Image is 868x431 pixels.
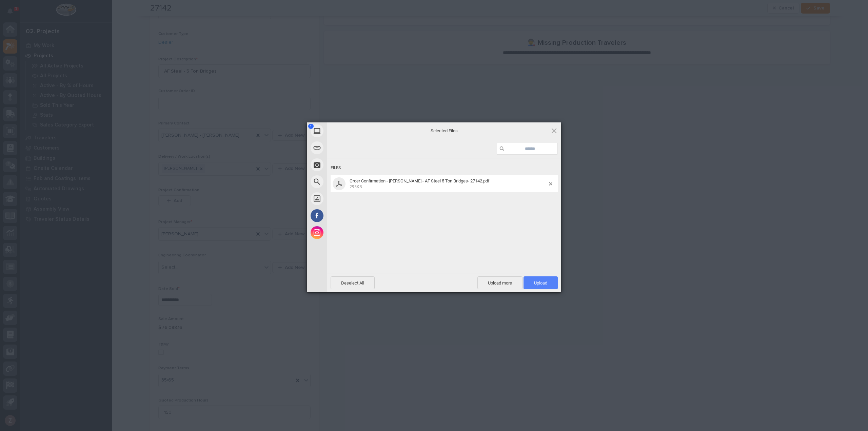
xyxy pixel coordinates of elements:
div: Files [331,162,558,174]
div: Take Photo [307,156,388,173]
div: Facebook [307,207,388,224]
span: Upload [524,276,558,289]
div: Web Search [307,173,388,190]
span: 295KB [350,184,362,189]
div: Unsplash [307,190,388,207]
span: Order Confirmation - Deshazo - AF Steel 5 Ton Bridges- 27142.pdf [348,178,549,190]
span: Order Confirmation - [PERSON_NAME] - AF Steel 5 Ton Bridges- 27142.pdf [350,178,490,183]
div: My Device [307,122,388,139]
div: Instagram [307,224,388,241]
span: Click here or hit ESC to close picker [550,127,558,134]
div: Link (URL) [307,139,388,156]
span: Upload more [477,276,522,289]
span: Deselect All [331,276,375,289]
span: Selected Files [376,128,512,134]
span: 1 [308,124,314,129]
span: Upload [534,280,547,286]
